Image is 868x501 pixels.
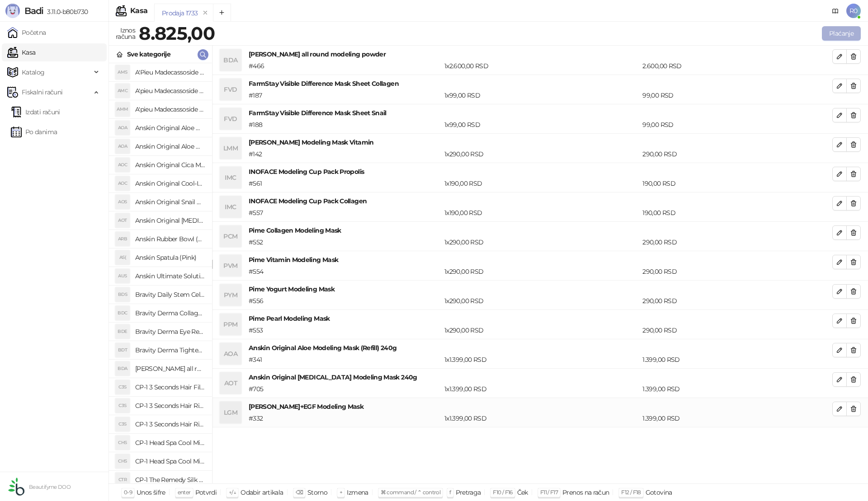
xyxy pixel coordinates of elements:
[24,5,43,16] span: Badi
[641,149,834,159] div: 290,00 RSD
[135,417,205,431] h4: CP-1 3 Seconds Hair Ringer Hair Fill-up Ampoule
[621,489,641,496] span: F12 / F18
[517,487,528,498] div: Ček
[7,478,25,496] img: 64x64-companyLogo-432ed541-86f2-4000-a6d6-137676e77c9d.png
[11,103,60,121] a: Izdati računi
[11,123,57,141] a: Po danima
[220,372,241,394] div: AOT
[115,343,130,357] div: BDT
[115,250,130,265] div: AS(
[493,489,512,496] span: F10 / F16
[247,325,443,335] div: # 553
[249,167,832,177] h4: INOFACE Modeling Cup Pack Propolis
[249,343,832,353] h4: Anskin Original Aloe Modeling Mask (Refill) 240g
[135,250,205,265] h4: Anskin Spatula (Pink)
[443,237,641,247] div: 1 x 290,00 RSD
[443,178,641,188] div: 1 x 190,00 RSD
[135,343,205,357] h4: Bravity Derma Tightening Neck Ampoule
[213,4,231,22] button: Add tab
[249,196,832,206] h4: INOFACE Modeling Cup Pack Collagen
[241,487,283,498] div: Odabir artikala
[381,489,441,496] span: ⌘ command / ⌃ control
[220,314,241,335] div: PPM
[135,195,205,209] h4: Anskin Original Snail Modeling Mask 1kg
[646,487,672,498] div: Gotovina
[135,158,205,172] h4: Anskin Original Cica Modeling Mask 240g
[7,23,46,42] a: Početna
[641,208,834,218] div: 190,00 RSD
[249,284,832,294] h4: Pime Yogurt Modeling Mask
[115,176,130,191] div: AOC
[641,296,834,306] div: 290,00 RSD
[641,355,834,365] div: 1.399,00 RSD
[229,489,236,496] span: ↑/↓
[135,121,205,135] h4: Anskin Original Aloe Modeling Mask (Refill) 240g
[340,489,342,496] span: +
[247,90,443,100] div: # 187
[115,65,130,80] div: AMS
[443,413,641,423] div: 1 x 1.399,00 RSD
[115,361,130,376] div: BDA
[43,8,88,16] span: 3.11.0-b80b730
[443,120,641,130] div: 1 x 99,00 RSD
[127,49,170,59] div: Sve kategorije
[220,196,241,218] div: IMC
[22,83,62,101] span: Fiskalni računi
[135,398,205,413] h4: CP-1 3 Seconds Hair Ringer Hair Fill-up Ampoule
[249,225,832,235] h4: Pime Collagen Modeling Mask
[115,380,130,394] div: C3S
[139,22,215,44] strong: 8.825,00
[641,267,834,276] div: 290,00 RSD
[641,90,834,100] div: 99,00 RSD
[641,178,834,188] div: 190,00 RSD
[249,314,832,323] h4: Pime Pearl Modeling Mask
[641,237,834,247] div: 290,00 RSD
[540,489,558,496] span: F11 / F17
[115,232,130,246] div: ARB
[641,325,834,335] div: 290,00 RSD
[307,487,327,498] div: Storno
[443,267,641,276] div: 1 x 290,00 RSD
[641,384,834,394] div: 1.399,00 RSD
[135,232,205,246] h4: Anskin Rubber Bowl (Pink)
[641,61,834,71] div: 2.600,00 RSD
[195,487,217,498] div: Potvrdi
[443,90,641,100] div: 1 x 99,00 RSD
[247,120,443,130] div: # 188
[220,137,241,159] div: LMM
[135,473,205,487] h4: CP-1 The Remedy Silk Essence
[247,149,443,159] div: # 142
[178,489,191,496] span: enter
[220,108,241,130] div: FVD
[249,137,832,147] h4: [PERSON_NAME] Modeling Mask Vitamin
[115,287,130,302] div: BDS
[115,195,130,209] div: AOS
[249,108,832,118] h4: FarmStay Visible Difference Mask Sheet Snail
[347,487,368,498] div: Izmena
[296,489,303,496] span: ⌫
[220,255,241,276] div: PVM
[456,487,481,498] div: Pretraga
[249,255,832,265] h4: Pime Vitamin Modeling Mask
[115,454,130,468] div: CHS
[115,324,130,339] div: BDE
[115,269,130,283] div: AUS
[220,343,241,365] div: AOA
[443,149,641,159] div: 1 x 290,00 RSD
[135,65,205,80] h4: A'Pieu Madecassoside Sleeping Mask
[443,384,641,394] div: 1 x 1.399,00 RSD
[114,24,137,42] div: Iznos računa
[247,413,443,423] div: # 332
[135,361,205,376] h4: [PERSON_NAME] all round modeling powder
[7,43,35,61] a: Kasa
[135,84,205,98] h4: A'pieu Madecassoside Cream 2X
[137,487,165,498] div: Unos šifre
[828,4,843,18] a: Dokumentacija
[249,79,832,89] h4: FarmStay Visible Difference Mask Sheet Collagen
[247,208,443,218] div: # 557
[115,306,130,320] div: BDC
[846,4,861,18] span: R0
[247,267,443,276] div: # 554
[109,63,212,483] div: grid
[247,355,443,365] div: # 341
